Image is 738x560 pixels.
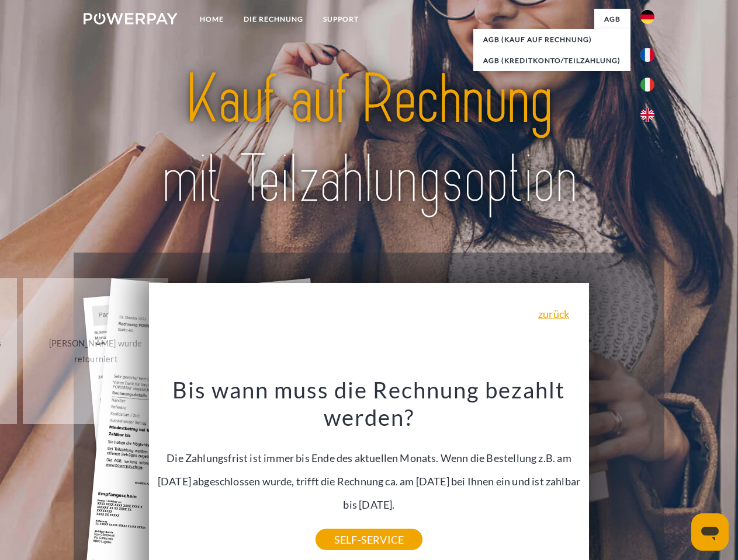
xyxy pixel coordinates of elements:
[473,29,630,50] a: AGB (Kauf auf Rechnung)
[640,48,654,62] img: fr
[30,335,161,367] div: [PERSON_NAME] wurde retourniert
[190,9,234,30] a: Home
[313,9,369,30] a: SUPPORT
[84,13,178,24] img: logo-powerpay-white.svg
[594,9,630,30] a: agb
[691,513,729,551] iframe: Schaltfläche zum Öffnen des Messaging-Fensters
[234,9,313,30] a: DIE RECHNUNG
[640,78,654,92] img: it
[316,529,422,550] a: SELF-SERVICE
[538,309,569,319] a: zurück
[156,376,583,540] div: Die Zahlungsfrist ist immer bis Ende des aktuellen Monats. Wenn die Bestellung z.B. am [DATE] abg...
[112,56,626,223] img: title-powerpay_de.svg
[156,376,583,432] h3: Bis wann muss die Rechnung bezahlt werden?
[640,108,654,122] img: en
[640,10,654,24] img: de
[473,50,630,71] a: AGB (Kreditkonto/Teilzahlung)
